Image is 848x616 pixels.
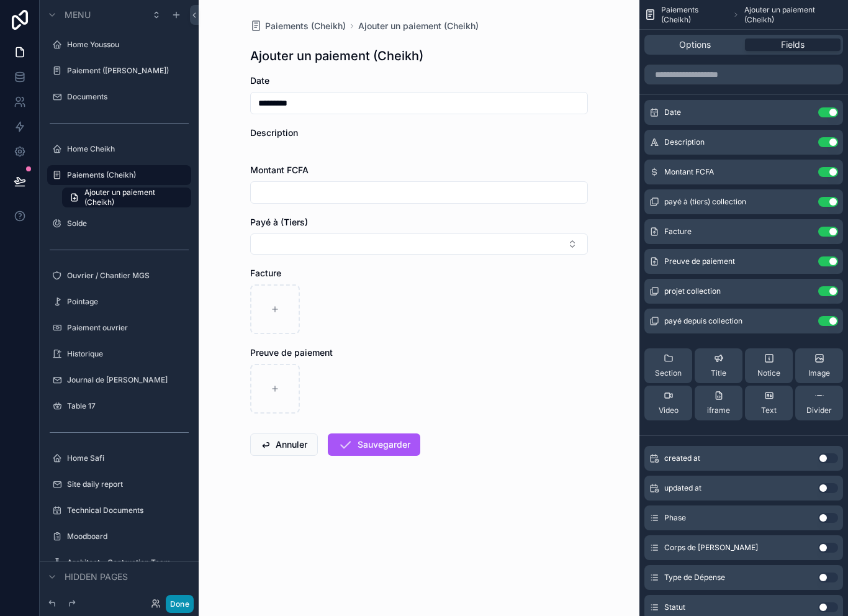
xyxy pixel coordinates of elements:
span: Payé à (Tiers) [250,217,308,227]
span: Fields [781,38,805,51]
span: Preuve de paiement [250,347,333,358]
button: Notice [745,348,793,383]
span: Image [808,368,830,378]
label: Historique [67,349,189,359]
span: Facture [664,227,692,237]
span: payé à (tiers) collection [664,197,746,207]
button: Video [644,386,692,420]
span: Corps de [PERSON_NAME] [664,543,758,553]
span: payé depuis collection [664,316,742,326]
span: Preuve de paiement [664,256,735,266]
a: Ajouter un paiement (Cheikh) [62,188,191,207]
span: Hidden pages [65,571,128,583]
label: Home Cheikh [67,144,189,154]
label: Paiement ([PERSON_NAME]) [67,66,189,76]
span: Paiements (Cheikh) [265,20,346,32]
label: Pointage [67,297,189,307]
button: Section [644,348,692,383]
a: Paiements (Cheikh) [250,20,346,32]
span: Divider [806,405,832,415]
label: Journal de [PERSON_NAME] [67,375,189,385]
label: Solde [67,219,189,229]
label: Home Youssou [67,40,189,50]
button: Image [795,348,843,383]
span: Montant FCFA [664,167,714,177]
button: Divider [795,386,843,420]
span: Date [250,75,269,86]
span: Section [655,368,682,378]
label: Architect - Contruction Team [67,558,189,568]
span: Description [664,137,705,147]
span: created at [664,453,700,463]
label: Paiements (Cheikh) [67,170,184,180]
span: Type de Dépense [664,573,725,582]
span: updated at [664,483,701,493]
span: Title [711,368,726,378]
span: Ajouter un paiement (Cheikh) [744,5,843,25]
button: Title [695,348,742,383]
button: Sauvegarder [328,433,420,456]
button: Annuler [250,433,318,456]
span: Ajouter un paiement (Cheikh) [84,188,184,207]
a: Ajouter un paiement (Cheikh) [358,20,479,32]
span: Phase [664,513,686,523]
label: Technical Documents [67,505,189,515]
span: Menu [65,9,91,21]
h1: Ajouter un paiement (Cheikh) [250,47,423,65]
span: Options [679,38,711,51]
label: Site daily report [67,479,189,489]
span: Montant FCFA [250,165,309,175]
button: Done [166,595,194,613]
label: Moodboard [67,532,189,541]
span: Notice [757,368,780,378]
label: Table 17 [67,401,189,411]
span: Facture [250,268,281,278]
span: Text [761,405,777,415]
label: Ouvrier / Chantier MGS [67,271,189,281]
label: Documents [67,92,189,102]
span: Video [659,405,679,415]
button: iframe [695,386,742,420]
span: Paiements (Cheikh) [661,5,728,25]
label: Paiement ouvrier [67,323,189,333]
button: Text [745,386,793,420]
span: Date [664,107,681,117]
span: Description [250,127,298,138]
button: Select Button [250,233,588,255]
span: iframe [707,405,730,415]
span: projet collection [664,286,721,296]
label: Home Safi [67,453,189,463]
